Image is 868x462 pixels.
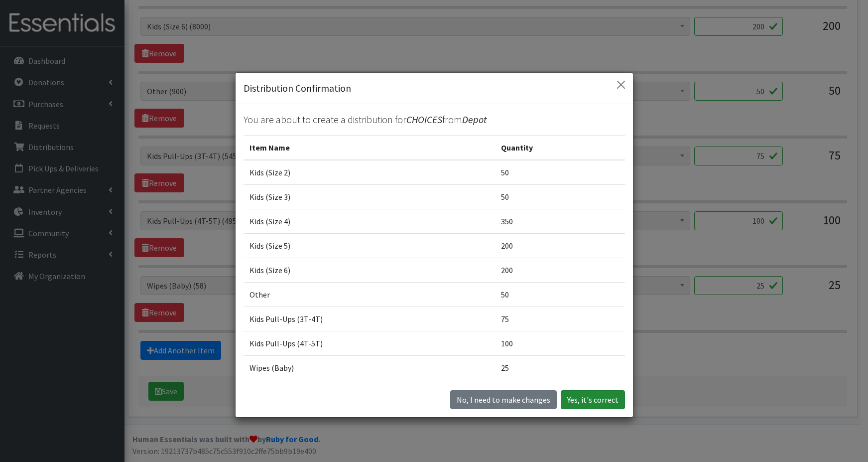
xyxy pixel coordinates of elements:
span: Depot [462,113,487,126]
td: Wipes (Baby) [244,356,496,380]
td: 50 [495,185,624,209]
td: Kids (Size 5) [244,234,496,258]
td: Kids Pull-Ups (4T-5T) [244,331,496,356]
td: 200 [495,258,624,283]
td: Kids Pull-Ups (3T-4T) [244,307,496,331]
button: Close [613,77,629,93]
td: Other [244,283,496,307]
p: You are about to create a distribution for from [244,112,625,127]
td: 50 [495,283,624,307]
td: 350 [495,209,624,234]
td: 75 [495,307,624,331]
button: Yes, it's correct [561,390,625,409]
th: Quantity [495,136,624,160]
td: Kids (Size 4) [244,209,496,234]
td: Kids (Size 3) [244,185,496,209]
td: 25 [495,356,624,380]
th: Item Name [244,136,496,160]
h5: Distribution Confirmation [244,81,351,96]
td: 100 [495,331,624,356]
td: 200 [495,234,624,258]
button: No I need to make changes [450,390,557,409]
td: 50 [495,160,624,185]
td: Kids (Size 2) [244,160,496,185]
span: CHOICES [406,113,442,126]
td: Kids (Size 6) [244,258,496,283]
